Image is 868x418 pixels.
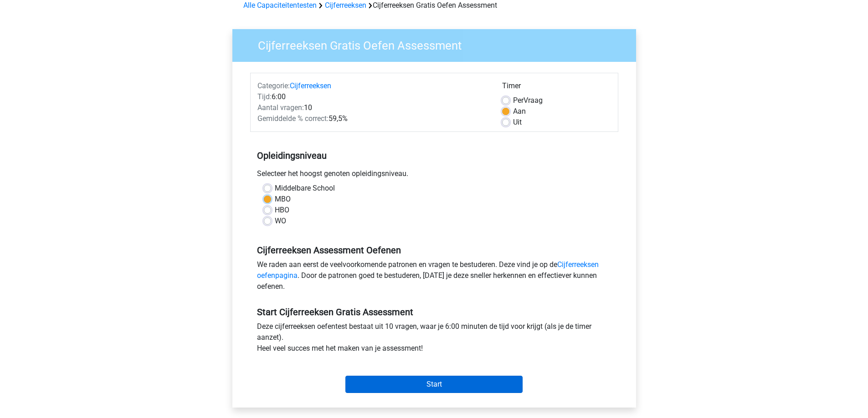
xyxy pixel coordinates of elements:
[257,81,290,90] span: Categorie:
[243,1,317,10] a: Alle Capaciteitentesten
[275,216,286,227] label: WO
[251,102,495,113] div: 10
[257,103,304,112] span: Aantal vragen:
[275,194,291,205] label: MBO
[251,113,495,124] div: 59,5%
[325,1,366,10] a: Cijferreeksen
[251,91,495,102] div: 6:00
[250,321,618,358] div: Deze cijferreeksen oefentest bestaat uit 10 vragen, waar je 6:00 minuten de tijd voor krijgt (als...
[513,96,524,105] span: Per
[257,245,611,256] h5: Cijferreeksen Assessment Oefenen
[257,307,611,317] h5: Start Cijferreeksen Gratis Assessment
[513,117,522,128] label: Uit
[250,168,618,183] div: Selecteer het hoogst genoten opleidingsniveau.
[275,205,289,216] label: HBO
[513,95,543,106] label: Vraag
[250,259,618,296] div: We raden aan eerst de veelvoorkomende patronen en vragen te bestuderen. Deze vind je op de . Door...
[257,92,272,101] span: Tijd:
[257,146,611,165] h5: Opleidingsniveau
[275,183,335,194] label: Middelbare School
[257,114,329,123] span: Gemiddelde % correct:
[345,376,523,393] input: Start
[502,81,611,95] div: Timer
[513,106,526,117] label: Aan
[290,81,331,90] a: Cijferreeksen
[247,35,629,53] h3: Cijferreeksen Gratis Oefen Assessment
